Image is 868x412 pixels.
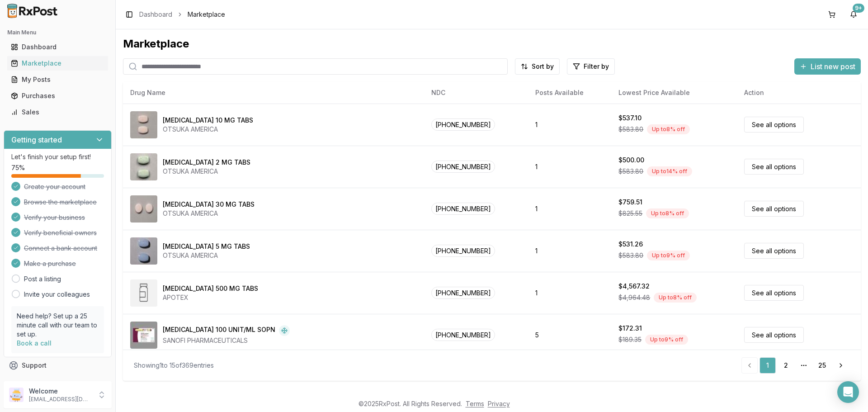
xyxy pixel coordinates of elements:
[7,71,108,88] a: My Posts
[744,117,804,133] a: See all options
[528,82,612,104] th: Posts Available
[431,287,495,299] span: [PHONE_NUMBER]
[24,228,97,237] span: Verify beneficial owners
[163,125,253,134] div: OTSUKA AMERICA
[4,56,112,71] button: Marketplace
[17,312,99,339] p: Need help? Set up a 25 minute call with our team to set up.
[618,125,643,134] span: $583.80
[163,336,290,345] div: SANOFI PHARMACEUTICALS
[528,188,612,230] td: 1
[837,381,859,403] div: Open Intercom Messenger
[163,200,255,209] div: [MEDICAL_DATA] 30 MG TABS
[11,59,104,68] div: Marketplace
[618,293,650,302] span: $4,964.48
[759,357,776,374] a: 1
[528,314,612,356] td: 5
[528,272,612,314] td: 1
[654,293,697,303] div: Up to 8 % off
[7,88,108,104] a: Purchases
[130,153,157,180] img: Abilify 2 MG TABS
[647,166,692,176] div: Up to 14 % off
[7,104,108,120] a: Sales
[618,282,650,291] div: $4,567.32
[130,195,157,223] img: Abilify 30 MG TABS
[853,4,864,13] div: 9+
[4,89,112,103] button: Purchases
[7,29,108,36] h2: Main Menu
[11,152,104,161] p: Let's finish your setup first!
[846,7,861,22] button: 9+
[29,387,92,396] p: Welcome
[24,290,90,299] a: Invite your colleagues
[4,357,112,374] button: Support
[7,55,108,71] a: Marketplace
[11,108,104,117] div: Sales
[163,209,255,218] div: OTSUKA AMERICA
[11,43,104,52] div: Dashboard
[139,10,172,19] a: Dashboard
[163,158,250,167] div: [MEDICAL_DATA] 2 MG TABS
[24,259,76,268] span: Make a purchase
[741,357,850,374] nav: pagination
[188,10,225,19] span: Marketplace
[488,400,510,407] a: Privacy
[29,396,92,403] p: [EMAIL_ADDRESS][DOMAIN_NAME]
[431,118,495,131] span: [PHONE_NUMBER]
[431,203,495,215] span: [PHONE_NUMBER]
[24,198,97,207] span: Browse the marketplace
[778,357,794,374] a: 2
[618,240,643,249] div: $531.26
[11,134,62,145] h3: Getting started
[618,167,643,176] span: $583.80
[163,242,250,251] div: [MEDICAL_DATA] 5 MG TABS
[647,124,690,134] div: Up to 8 % off
[528,104,612,146] td: 1
[532,62,554,71] span: Sort by
[611,82,737,104] th: Lowest Price Available
[130,237,157,265] img: Abilify 5 MG TABS
[163,251,250,260] div: OTSUKA AMERICA
[744,159,804,175] a: See all options
[9,388,24,402] img: User avatar
[645,335,688,345] div: Up to 9 % off
[618,209,642,218] span: $825.55
[737,82,861,104] th: Action
[618,324,642,333] div: $172.31
[466,400,484,407] a: Terms
[618,251,643,260] span: $583.80
[130,279,157,307] img: Abiraterone Acetate 500 MG TABS
[744,285,804,301] a: See all options
[139,10,225,19] nav: breadcrumb
[584,62,609,71] span: Filter by
[130,111,157,138] img: Abilify 10 MG TABS
[4,374,112,390] button: Feedback
[618,335,642,344] span: $189.35
[424,82,528,104] th: NDC
[618,198,642,207] div: $759.51
[528,146,612,188] td: 1
[744,243,804,259] a: See all options
[431,161,495,173] span: [PHONE_NUMBER]
[4,40,112,54] button: Dashboard
[123,37,861,51] div: Marketplace
[744,327,804,343] a: See all options
[431,245,495,257] span: [PHONE_NUMBER]
[744,201,804,217] a: See all options
[24,275,61,284] a: Post a listing
[618,156,644,165] div: $500.00
[618,114,642,123] div: $537.10
[24,213,85,222] span: Verify your business
[515,58,560,75] button: Sort by
[832,357,850,374] a: Go to next page
[163,167,250,176] div: OTSUKA AMERICA
[794,58,861,75] button: List new post
[528,230,612,272] td: 1
[646,208,689,218] div: Up to 8 % off
[4,4,61,18] img: RxPost Logo
[24,182,85,191] span: Create your account
[11,75,104,84] div: My Posts
[814,357,830,374] a: 25
[4,72,112,87] button: My Posts
[811,61,855,72] span: List new post
[22,377,52,386] span: Feedback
